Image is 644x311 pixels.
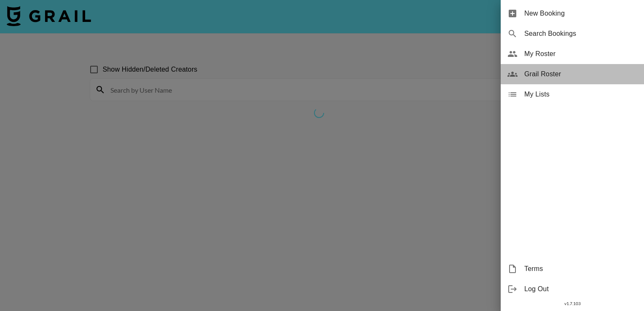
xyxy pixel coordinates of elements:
span: Search Bookings [524,29,637,39]
span: My Lists [524,89,637,99]
div: Log Out [501,279,644,299]
span: New Booking [524,8,637,19]
span: Log Out [524,284,637,294]
span: Terms [524,264,637,274]
div: v 1.7.103 [501,299,644,308]
div: Search Bookings [501,24,644,44]
div: My Lists [501,84,644,105]
div: My Roster [501,44,644,64]
div: New Booking [501,3,644,24]
span: My Roster [524,49,637,59]
div: Terms [501,259,644,279]
div: Grail Roster [501,64,644,84]
span: Grail Roster [524,69,637,79]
